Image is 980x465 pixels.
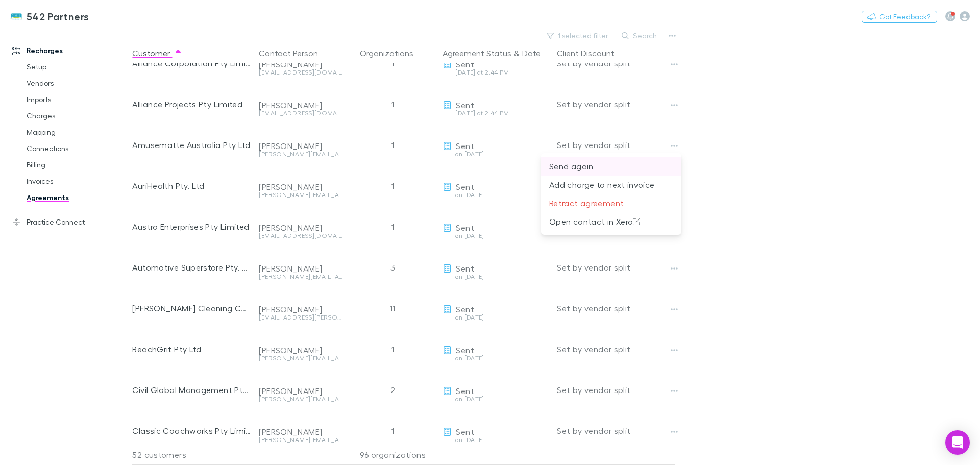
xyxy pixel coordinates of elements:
p: Open contact in Xero [549,215,673,228]
div: Open Intercom Messenger [945,430,970,455]
li: Send again [541,157,681,176]
p: Add charge to next invoice [549,179,673,191]
a: Open contact in Xero [541,215,681,225]
p: Send again [549,160,673,173]
li: Open contact in Xero [541,212,681,231]
li: Retract agreement [541,194,681,212]
li: Add charge to next invoice [541,176,681,194]
p: Retract agreement [549,197,673,209]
